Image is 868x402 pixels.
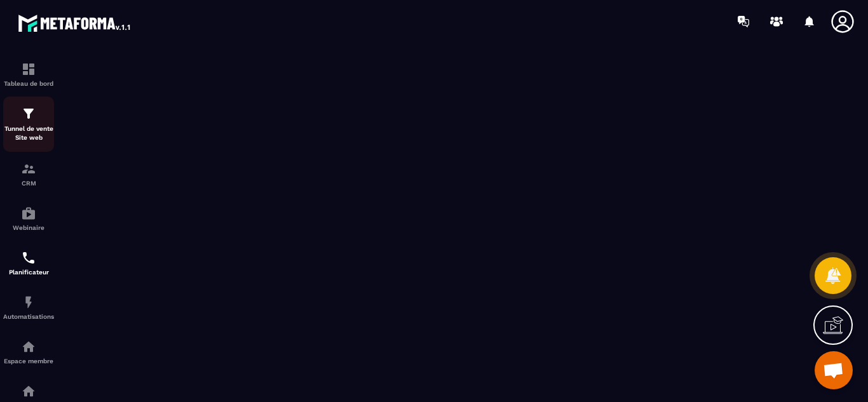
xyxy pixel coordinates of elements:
[3,285,54,330] a: automationsautomationsAutomatisations
[21,62,36,77] img: formation
[3,80,54,87] p: Tableau de bord
[3,241,54,285] a: schedulerschedulerPlanificateur
[21,295,36,310] img: automations
[21,106,36,121] img: formation
[21,250,36,265] img: scheduler
[3,313,54,320] p: Automatisations
[3,152,54,196] a: formationformationCRM
[18,11,132,34] img: logo
[3,224,54,231] p: Webinaire
[3,97,54,152] a: formationformationTunnel de vente Site web
[3,196,54,241] a: automationsautomationsWebinaire
[21,384,36,399] img: social-network
[3,180,54,187] p: CRM
[3,330,54,374] a: automationsautomationsEspace membre
[3,124,54,142] p: Tunnel de vente Site web
[21,206,36,221] img: automations
[3,358,54,365] p: Espace membre
[21,339,36,354] img: automations
[21,161,36,177] img: formation
[3,52,54,97] a: formationformationTableau de bord
[815,351,853,389] div: Ouvrir le chat
[3,269,54,276] p: Planificateur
